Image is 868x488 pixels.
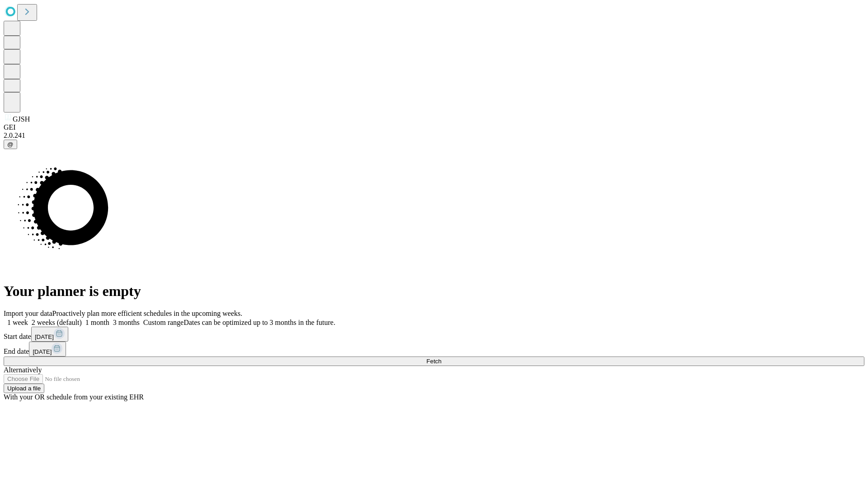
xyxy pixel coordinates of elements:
button: @ [4,140,17,149]
span: Proactively plan more efficient schedules in the upcoming weeks. [52,310,242,317]
span: [DATE] [35,333,54,340]
span: Import your data [4,310,52,317]
span: Custom range [143,319,184,326]
span: [DATE] [33,348,52,355]
span: 1 month [85,319,109,326]
button: [DATE] [29,342,66,357]
div: GEI [4,123,864,131]
div: End date [4,342,864,357]
button: [DATE] [31,327,68,342]
span: Fetch [426,358,441,365]
span: Alternatively [4,366,42,374]
div: Start date [4,327,864,342]
span: 1 week [7,319,28,326]
span: With your OR schedule from your existing EHR [4,393,144,401]
div: 2.0.241 [4,131,864,140]
h1: Your planner is empty [4,283,864,300]
span: 3 months [113,319,140,326]
span: GJSH [13,115,30,123]
span: @ [7,141,14,148]
span: Dates can be optimized up to 3 months in the future. [184,319,335,326]
button: Fetch [4,357,864,366]
button: Upload a file [4,384,44,393]
span: 2 weeks (default) [32,319,82,326]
